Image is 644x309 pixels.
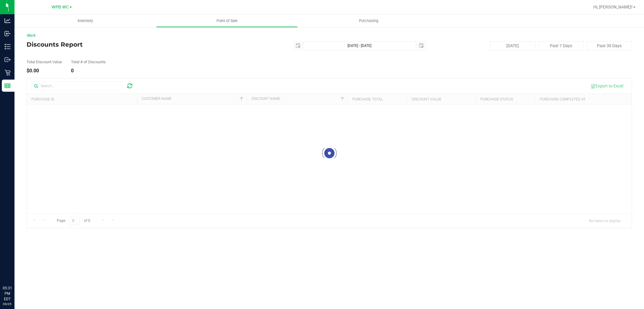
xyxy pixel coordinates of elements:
[27,60,62,64] div: Total Discount Value
[351,18,386,24] span: Purchasing
[298,15,439,27] a: Purchasing
[71,68,106,73] div: 0
[5,57,11,63] inline-svg: Outbound
[587,41,632,50] button: Past 30 Days
[156,15,298,27] a: Point of Sale
[14,15,156,27] a: Inventory
[417,41,425,50] span: select
[5,70,11,76] inline-svg: Retail
[593,5,633,9] span: Hi, [PERSON_NAME]!
[27,68,62,73] div: $0.00
[27,41,228,48] h4: Discounts Report
[5,31,11,37] inline-svg: Inbound
[71,60,106,64] div: Total # of Discounts
[294,41,302,50] span: select
[3,285,12,302] p: 05:31 PM EDT
[69,18,101,24] span: Inventory
[3,302,12,306] p: 09/25
[5,83,11,89] inline-svg: Reports
[27,33,36,38] a: Back
[538,41,584,50] button: Past 7 Days
[490,41,535,50] button: [DATE]
[52,5,69,10] span: WPB WC
[5,18,11,24] inline-svg: Analytics
[208,18,246,24] span: Point of Sale
[5,44,11,50] inline-svg: Inventory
